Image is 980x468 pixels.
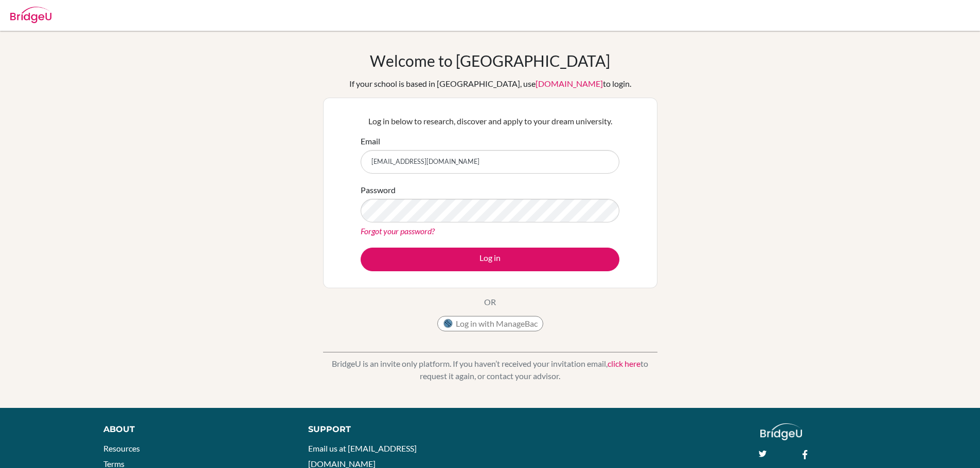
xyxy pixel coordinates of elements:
[437,316,543,331] button: Log in with ManageBac
[370,51,610,70] h1: Welcome to [GEOGRAPHIC_DATA]
[760,423,802,440] img: logo_white@2x-f4f0deed5e89b7ecb1c2cc34c3e3d731f90f0f143d5ea2071677605dd97b5244.png
[103,423,285,436] div: About
[361,226,435,236] a: Forgot your password?
[361,184,396,196] label: Password
[308,423,478,436] div: Support
[608,359,640,368] a: click here
[349,78,631,90] div: If your school is based in [GEOGRAPHIC_DATA], use to login.
[323,358,657,382] p: BridgeU is an invite only platform. If you haven’t received your invitation email, to request it ...
[484,296,496,308] p: OR
[103,443,140,453] a: Resources
[361,135,380,147] label: Email
[536,79,603,88] a: [DOMAIN_NAME]
[10,7,51,23] img: Bridge-U
[361,115,619,127] p: Log in below to research, discover and apply to your dream university.
[361,248,619,271] button: Log in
